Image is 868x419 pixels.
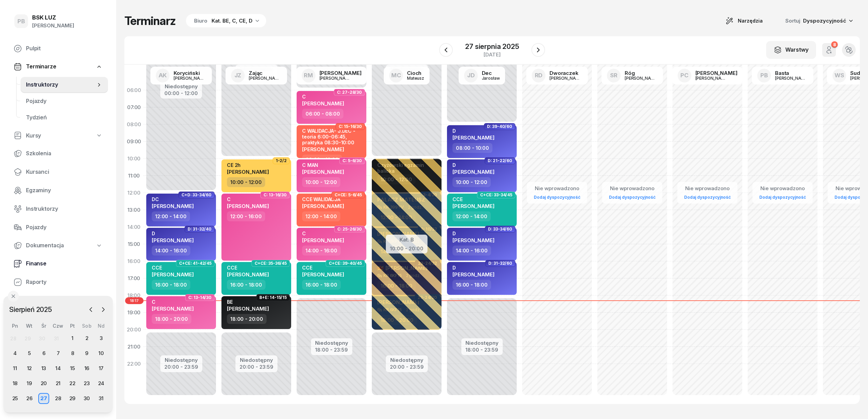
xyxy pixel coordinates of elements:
span: [PERSON_NAME] [227,169,269,175]
div: 10:00 - 12:00 [302,177,340,187]
div: 4 [10,348,21,359]
span: [PERSON_NAME] [302,203,344,209]
div: CCE [152,265,194,271]
div: 15:00 [124,236,144,253]
div: Sob [80,323,94,329]
div: 27 sierpnia 2025 [465,43,519,50]
span: [PERSON_NAME] [227,271,269,278]
span: [PERSON_NAME] [302,146,344,153]
div: 13 [38,363,49,374]
div: 25 [10,393,21,404]
span: Finanse [26,259,103,268]
span: Narzędzia [738,17,763,25]
a: Pojazdy [8,219,108,236]
div: 31 [96,393,107,404]
button: Nie wprowadzonoDodaj dyspozycyjność [757,183,809,203]
div: 15 [67,363,78,374]
div: Kat. B [390,235,423,244]
div: D [452,128,494,134]
a: PBBasta[PERSON_NAME] [752,67,813,84]
div: 29 [25,336,31,341]
span: Pojazdy [26,223,103,232]
span: RM [304,73,313,78]
span: Instruktorzy [26,80,96,89]
div: [PERSON_NAME] [625,76,657,80]
div: Niedostępny [240,357,273,363]
div: 9 [81,348,92,359]
span: [PERSON_NAME] [452,271,494,278]
a: Finanse [8,256,108,272]
span: C+D: 33-34/60 [181,194,212,196]
button: Niedostępny18:00 - 23:59 [315,339,348,354]
a: Terminarze [8,59,108,75]
span: WS [835,73,844,78]
div: [PERSON_NAME] [32,21,74,30]
div: 08:00 [124,116,144,133]
div: Nie wprowadzono [531,184,583,193]
div: 24 [96,378,107,389]
a: Dokumentacja [8,238,108,253]
button: BiuroKat. BE, C, CE, D [184,14,266,28]
button: Niedostępny18:00 - 23:59 [465,339,499,354]
div: 12:00 - 14:00 [452,211,491,221]
button: Nie wprowadzonoDodaj dyspozycyjność [681,183,733,203]
a: PC[PERSON_NAME][PERSON_NAME] [672,67,743,84]
div: C [152,299,194,305]
div: 10:00 - 20:00 [390,244,423,251]
div: 1 [67,333,78,344]
div: 14:00 - 16:00 [452,246,491,256]
div: C [302,231,344,236]
span: [PERSON_NAME] [302,237,344,244]
div: Nd [94,323,108,329]
span: [PERSON_NAME] [152,237,194,244]
span: [PERSON_NAME] [152,305,194,312]
span: D: 39-40/60 [487,126,512,127]
div: [PERSON_NAME] [320,76,352,80]
a: Kursanci [8,164,108,180]
span: C+CE: 35-36/45 [255,263,287,264]
div: Pn [8,323,22,329]
div: [PERSON_NAME] [249,76,282,80]
div: Niedostępny [315,340,348,345]
div: 18 [10,378,21,389]
span: C: 13-16/30 [263,194,287,196]
div: 14:00 - 16:00 [152,246,190,256]
div: Dec [482,70,500,76]
span: SR [610,73,618,78]
div: 17:00 [124,270,144,287]
div: 13:00 [124,201,144,219]
div: BSK LUZ [32,15,74,21]
div: [PERSON_NAME] [320,70,362,76]
div: Cioch [407,70,424,76]
button: Nie wprowadzonoDodaj dyspozycyjność [606,183,658,203]
a: Dodaj dyspozycyjność [757,193,809,201]
div: 19:00 [124,304,144,321]
span: MC [391,73,401,78]
a: Pojazdy [21,93,108,109]
span: Terminarze [26,62,56,71]
div: 06:00 [124,82,144,99]
span: C+CE: 33-34/45 [480,194,512,196]
div: 23 [81,378,92,389]
button: Niedostępny20:00 - 23:59 [240,356,273,371]
div: 12:00 - 14:00 [302,211,340,221]
a: Pulpit [8,40,108,57]
a: Instruktorzy [21,77,108,93]
div: 14:00 [124,219,144,236]
button: Niedostępny00:00 - 12:00 [164,82,198,97]
div: 12 [24,363,35,374]
div: 16:00 [124,253,144,270]
span: [PERSON_NAME] [452,203,494,209]
a: RDDworaczek[PERSON_NAME] [526,67,588,84]
span: Sortuj [785,16,802,25]
div: 08:00 - 10:00 [302,155,342,165]
div: 21:00 [124,338,144,355]
span: C: 15-16/30 [339,126,362,127]
div: 22:00 [124,355,144,372]
a: Dodaj dyspozycyjność [606,193,658,201]
span: Dyspozycyjność [803,17,846,24]
div: 18:00 - 23:59 [465,345,499,353]
span: 1-2/2 [276,160,287,161]
span: AK [159,73,167,78]
div: Niedostępny [390,357,424,363]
